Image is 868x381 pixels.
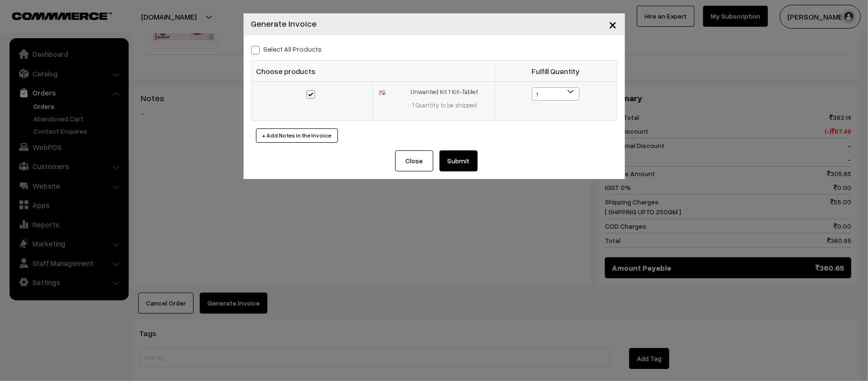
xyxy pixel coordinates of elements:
th: Fulfill Quantity [495,61,617,82]
button: + Add Notes in the Invoice [256,128,338,143]
button: Submit [439,150,478,171]
h4: Generate Invoice [251,17,317,30]
img: 17287990767555UNWANTED-KIT.jpeg [379,89,385,95]
span: 1 [532,88,579,101]
button: Close [395,150,433,171]
th: Choose products [251,61,495,82]
span: 1 [532,87,580,101]
span: × [609,15,617,33]
label: Select all Products [251,44,322,54]
div: Unwanted Kit 1 Kit-Tablet [400,87,489,97]
button: Close [602,10,625,39]
div: 1 Quantity to be shipped [400,101,489,110]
